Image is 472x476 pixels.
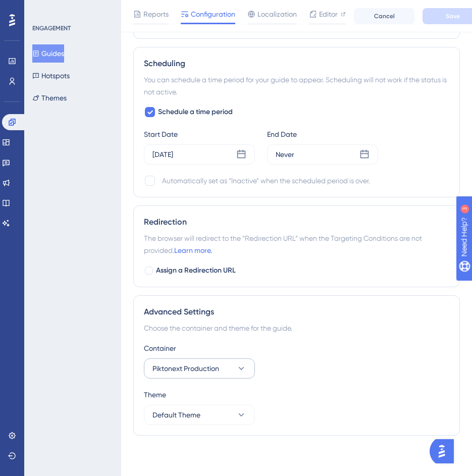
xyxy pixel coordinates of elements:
[144,216,449,228] div: Redirection
[32,89,67,107] button: Themes
[156,265,236,277] span: Assign a Redirection URL
[144,342,449,354] div: Container
[354,8,414,24] button: Cancel
[70,5,73,13] div: 3
[144,322,449,334] div: Choose the container and theme for the guide.
[32,24,71,32] div: ENGAGEMENT
[152,362,219,375] span: Piktonext Production
[144,358,255,379] button: Piktonext Production
[144,405,255,425] button: Default Theme
[257,8,297,20] span: Localization
[446,12,460,20] span: Save
[191,8,235,20] span: Configuration
[430,436,460,466] iframe: UserGuiding AI Assistant Launcher
[152,148,173,161] div: [DATE]
[32,67,70,85] button: Hotspots
[152,409,200,421] span: Default Theme
[144,306,449,318] div: Advanced Settings
[374,12,395,20] span: Cancel
[267,128,378,140] div: End Date
[162,175,370,187] div: Automatically set as “Inactive” when the scheduled period is over.
[143,8,169,20] span: Reports
[144,389,449,401] div: Theme
[276,148,294,161] div: Never
[144,232,449,256] span: The browser will redirect to the “Redirection URL” when the Targeting Conditions are not provided.
[319,8,338,20] span: Editor
[158,106,233,118] span: Schedule a time period
[144,128,255,140] div: Start Date
[144,58,449,70] div: Scheduling
[24,3,63,15] span: Need Help?
[32,44,64,63] button: Guides
[174,246,212,254] a: Learn more.
[144,74,449,98] div: You can schedule a time period for your guide to appear. Scheduling will not work if the status i...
